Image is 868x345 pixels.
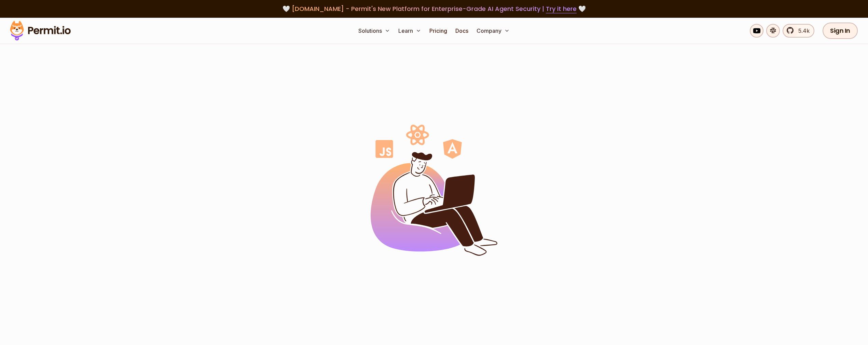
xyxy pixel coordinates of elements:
[794,27,810,35] span: 5.4k
[292,4,577,13] span: [DOMAIN_NAME] - Permit's New Platform for Enterprise-Grade AI Agent Security |
[546,4,577,13] a: Try it here
[427,24,450,38] a: Pricing
[356,24,393,38] button: Solutions
[453,24,471,38] a: Docs
[474,24,512,38] button: Company
[396,24,424,38] button: Learn
[783,24,814,38] a: 5.4k
[7,19,74,42] img: Permit logo
[371,125,497,256] img: Permit logo
[16,4,852,14] div: 🤍 🤍
[823,23,858,39] a: Sign In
